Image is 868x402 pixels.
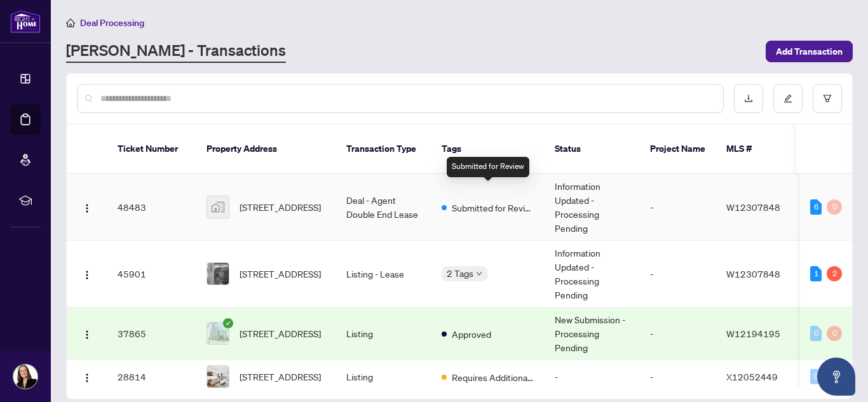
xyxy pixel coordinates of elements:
[640,174,716,241] td: -
[82,203,92,213] img: Logo
[817,358,855,396] button: Open asap
[810,266,822,281] div: 1
[810,199,822,215] div: 6
[447,266,473,281] span: 2 Tags
[823,94,832,103] span: filter
[734,84,763,113] button: download
[77,366,97,387] button: Logo
[207,263,229,285] img: thumbnail-img
[13,365,37,389] img: Profile Icon
[240,326,321,340] span: [STREET_ADDRESS]
[452,201,534,215] span: Submitted for Review
[744,94,753,103] span: download
[336,241,431,307] td: Listing - Lease
[827,199,842,215] div: 0
[80,17,144,29] span: Deal Processing
[336,124,431,174] th: Transaction Type
[545,307,640,360] td: New Submission - Processing Pending
[476,271,482,277] span: down
[726,371,778,382] span: X12052449
[452,370,534,384] span: Requires Additional Docs
[726,328,780,339] span: W12194195
[776,41,843,62] span: Add Transaction
[77,264,97,284] button: Logo
[107,174,196,241] td: 48483
[240,267,321,281] span: [STREET_ADDRESS]
[82,330,92,340] img: Logo
[545,241,640,307] td: Information Updated - Processing Pending
[223,318,233,328] span: check-circle
[545,360,640,394] td: -
[240,370,321,384] span: [STREET_ADDRESS]
[196,124,336,174] th: Property Address
[336,174,431,241] td: Deal - Agent Double End Lease
[447,157,529,177] div: Submitted for Review
[107,360,196,394] td: 28814
[207,196,229,218] img: thumbnail-img
[827,326,842,341] div: 0
[640,360,716,394] td: -
[336,307,431,360] td: Listing
[66,18,75,27] span: home
[545,174,640,241] td: Information Updated - Processing Pending
[77,197,97,217] button: Logo
[726,268,780,279] span: W12307848
[207,366,229,387] img: thumbnail-img
[640,307,716,360] td: -
[716,124,792,174] th: MLS #
[766,41,853,62] button: Add Transaction
[207,323,229,344] img: thumbnail-img
[107,124,196,174] th: Ticket Number
[66,40,286,63] a: [PERSON_NAME] - Transactions
[783,94,792,103] span: edit
[107,307,196,360] td: 37865
[431,124,545,174] th: Tags
[82,373,92,383] img: Logo
[77,323,97,344] button: Logo
[810,326,822,341] div: 0
[726,201,780,213] span: W12307848
[640,124,716,174] th: Project Name
[336,360,431,394] td: Listing
[813,84,842,113] button: filter
[10,10,41,33] img: logo
[240,200,321,214] span: [STREET_ADDRESS]
[545,124,640,174] th: Status
[640,241,716,307] td: -
[827,266,842,281] div: 2
[82,270,92,280] img: Logo
[773,84,803,113] button: edit
[452,327,491,341] span: Approved
[107,241,196,307] td: 45901
[810,369,822,384] div: 0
